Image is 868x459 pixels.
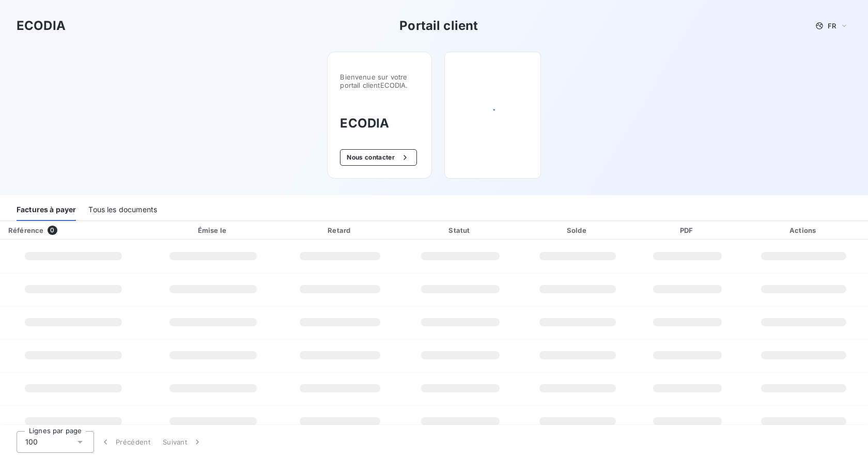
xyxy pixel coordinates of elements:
span: 100 [25,437,38,447]
div: Actions [741,225,866,235]
div: PDF [638,225,737,235]
div: Factures à payer [17,199,76,221]
h3: Portail client [399,17,478,35]
h3: ECODIA [17,17,66,35]
h3: ECODIA [340,114,419,133]
div: Solde [522,225,633,235]
button: Suivant [157,431,209,453]
div: Émise le [149,225,277,235]
button: Précédent [94,431,157,453]
div: Tous les documents [88,199,157,221]
span: Bienvenue sur votre portail client ECODIA . [340,73,419,89]
div: Statut [403,225,518,235]
div: Référence [8,226,43,234]
span: FR [828,22,836,30]
div: Retard [282,225,399,235]
span: 0 [48,226,57,235]
button: Nous contacter [340,149,416,166]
